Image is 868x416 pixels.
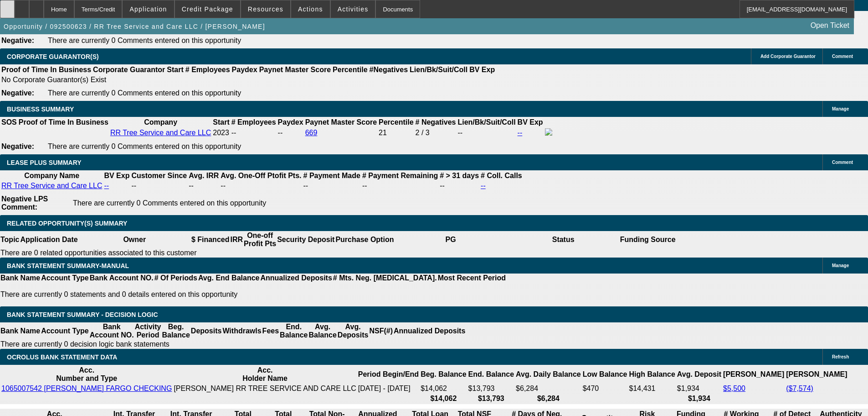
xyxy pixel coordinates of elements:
[468,366,514,383] th: End. Balance
[807,18,853,33] a: Open Ticket
[481,172,522,179] b: # Coll. Calls
[188,181,219,190] td: --
[7,353,117,361] span: OCROLUS BANK STATEMENT DATA
[48,142,241,150] span: There are currently 0 Comments entered on this opportunity
[277,128,304,138] td: --
[220,181,302,190] td: --
[379,129,413,137] div: 21
[260,274,332,283] th: Annualized Deposits
[41,322,89,340] th: Account Type
[48,37,241,44] span: There are currently 0 Comments entered on this opportunity
[420,366,467,383] th: Beg. Balance
[832,263,849,268] span: Manage
[7,311,158,318] span: Bank Statement Summary - Decision Logic
[212,128,230,138] td: 2023
[104,182,109,190] a: --
[420,394,467,403] th: $14,062
[73,199,266,207] span: There are currently 0 Comments entered on this opportunity
[243,231,277,248] th: One-off Profit Pts
[832,354,849,359] span: Refresh
[167,66,183,74] b: Start
[358,384,419,393] td: [DATE] - [DATE]
[416,129,456,137] div: 2 / 3
[507,231,620,248] th: Status
[161,322,190,340] th: Beg. Balance
[305,129,318,137] a: 669
[582,366,628,383] th: Low Balance
[279,322,308,340] th: End. Balance
[628,366,675,383] th: High Balance
[222,322,262,340] th: Withdrawls
[370,66,408,74] b: #Negatives
[48,89,241,97] span: There are currently 0 Comments entered on this opportunity
[832,106,849,111] span: Manage
[191,231,230,248] th: $ Financed
[1,37,34,44] b: Negative:
[481,182,486,190] a: --
[248,5,283,13] span: Resources
[362,181,438,190] td: --
[262,322,279,340] th: Fees
[416,118,456,126] b: # Negatives
[7,159,82,166] span: LEASE PLUS SUMMARY
[515,394,581,403] th: $6,284
[277,231,335,248] th: Security Deposit
[393,322,466,340] th: Annualized Deposits
[131,172,187,179] b: Customer Since
[832,160,853,165] span: Comment
[333,66,367,74] b: Percentile
[7,105,74,113] span: BUSINESS SUMMARY
[437,274,506,283] th: Most Recent Period
[468,394,514,403] th: $13,793
[515,384,581,393] td: $6,284
[723,384,745,392] a: $5,500
[1,366,172,383] th: Acc. Number and Type
[104,172,129,179] b: BV Exp
[278,118,303,126] b: Paydex
[78,231,191,248] th: Owner
[469,66,495,74] b: BV Exp
[134,322,162,340] th: Activity Period
[439,181,479,190] td: --
[832,54,853,59] span: Comment
[723,366,785,383] th: [PERSON_NAME]
[89,322,134,340] th: Bank Account NO.
[303,181,361,190] td: --
[0,290,506,299] p: There are currently 0 statements and 0 details entered on this opportunity
[369,322,393,340] th: NSF(#)
[515,366,581,383] th: Avg. Daily Balance
[89,274,154,283] th: Bank Account NO.
[420,384,467,393] td: $14,062
[7,262,129,269] span: BANK STATEMENT SUMMARY-MANUAL
[198,274,260,283] th: Avg. End Balance
[232,66,257,74] b: Paydex
[298,5,323,13] span: Actions
[440,172,479,179] b: # > 31 days
[518,129,523,137] a: --
[1,89,34,97] b: Negative:
[786,366,847,383] th: [PERSON_NAME]
[7,53,99,60] span: CORPORATE GUARANTOR(S)
[620,231,676,248] th: Funding Source
[231,118,276,126] b: # Employees
[333,274,437,283] th: # Mts. Neg. [MEDICAL_DATA].
[337,322,369,340] th: Avg. Deposits
[677,384,722,393] td: $1,934
[677,394,722,403] th: $1,934
[175,0,240,18] button: Credit Package
[144,118,177,126] b: Company
[7,220,127,227] span: RELATED OPPORTUNITY(S) SUMMARY
[110,129,211,137] a: RR Tree Service and Care LLC
[457,128,516,138] td: --
[468,384,514,393] td: $13,793
[410,66,467,74] b: Lien/Bk/Suit/Coll
[123,0,174,18] button: Application
[241,0,290,18] button: Resources
[379,118,413,126] b: Percentile
[518,118,543,126] b: BV Exp
[335,231,394,248] th: Purchase Option
[582,384,628,393] td: $470
[1,75,499,84] td: No Corporate Guarantor(s) Exist
[4,23,265,30] span: Opportunity / 092500623 / RR Tree Service and Care LLC / [PERSON_NAME]
[677,366,722,383] th: Avg. Deposit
